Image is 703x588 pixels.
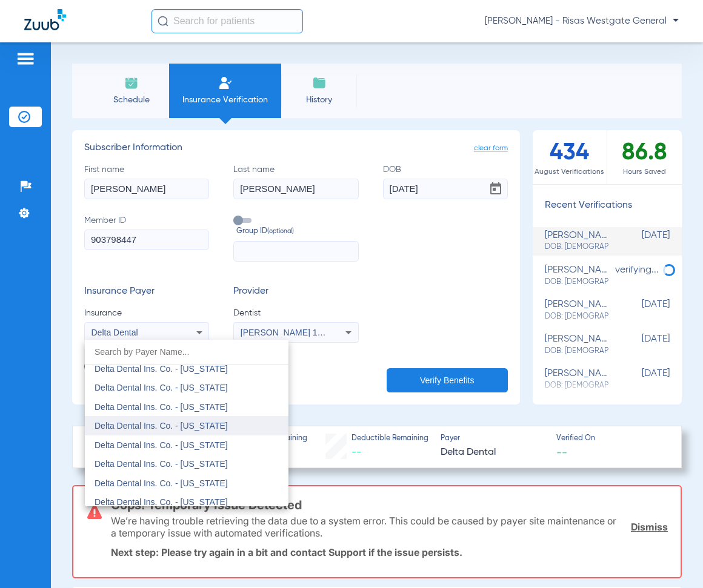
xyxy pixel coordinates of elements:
span: Delta Dental Ins. Co. - [US_STATE] [95,440,228,450]
span: Delta Dental Ins. Co. - [US_STATE] [95,421,228,431]
span: Delta Dental Ins. Co. - [US_STATE] [95,402,228,412]
input: dropdown search [85,340,288,365]
span: Delta Dental Ins. Co. - [US_STATE] [95,364,228,374]
span: Delta Dental Ins. Co. - [US_STATE] [95,497,228,507]
span: Delta Dental Ins. Co. - [US_STATE] [95,478,228,488]
span: Delta Dental Ins. Co. - [US_STATE] [95,383,228,392]
span: Delta Dental Ins. Co. - [US_STATE] [95,459,228,469]
iframe: Chat Widget [642,530,703,588]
